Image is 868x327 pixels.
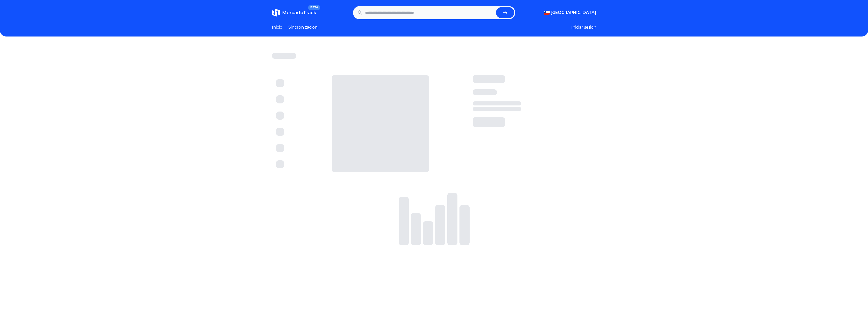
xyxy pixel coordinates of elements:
img: MercadoTrack [272,9,280,17]
img: Chile [544,11,550,15]
span: MercadoTrack [282,10,316,15]
span: [GEOGRAPHIC_DATA] [551,10,596,16]
button: [GEOGRAPHIC_DATA] [544,10,596,16]
a: MercadoTrackBETA [272,9,316,17]
a: Sincronizacion [288,24,318,30]
span: BETA [308,5,320,10]
a: Inicio [272,24,282,30]
button: Iniciar sesion [571,24,596,30]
